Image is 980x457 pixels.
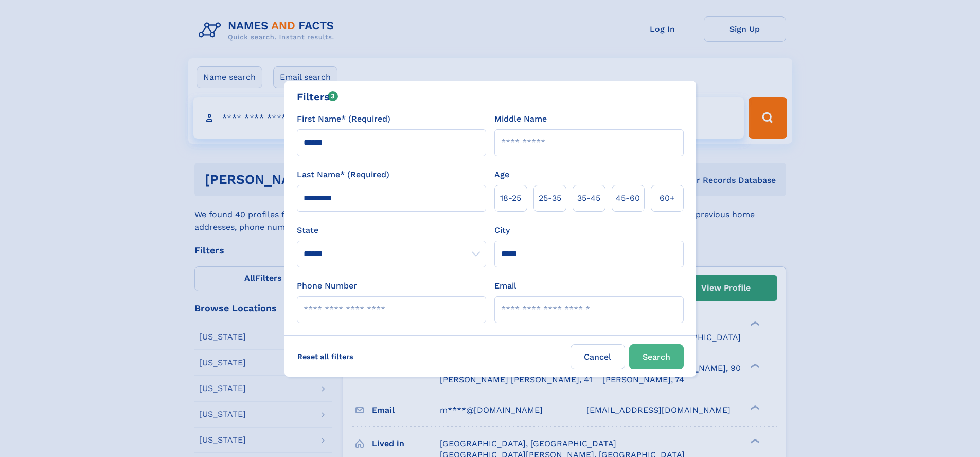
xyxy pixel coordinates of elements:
span: 25‑35 [539,192,561,205]
button: Search [629,344,684,369]
label: Reset all filters [291,344,360,369]
span: 18‑25 [500,192,521,205]
span: 35‑45 [577,192,600,205]
label: Phone Number [297,280,357,292]
label: Last Name* (Required) [297,168,389,181]
label: Cancel [571,344,625,369]
label: Email [494,280,516,292]
label: State [297,224,486,236]
div: Filters [297,89,338,105]
label: Middle Name [494,113,547,125]
label: First Name* (Required) [297,113,390,125]
label: Age [494,168,509,181]
span: 45‑60 [616,192,640,205]
label: City [494,224,510,236]
span: 60+ [660,192,675,205]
